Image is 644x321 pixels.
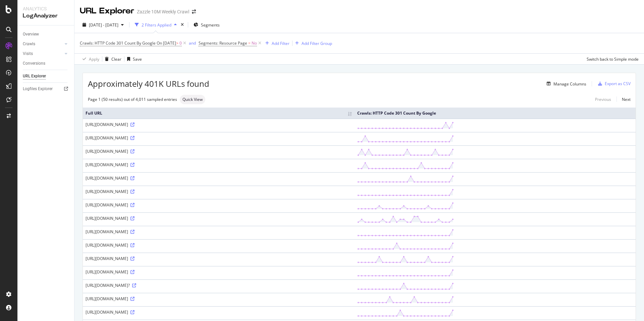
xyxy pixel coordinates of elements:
button: 2 Filters Applied [132,19,179,30]
a: Logfiles Explorer [23,85,69,92]
div: Add Filter Group [302,41,332,46]
div: [URL][DOMAIN_NAME] [86,202,352,208]
div: [URL][DOMAIN_NAME] [86,122,352,127]
iframe: Intercom live chat [621,298,637,314]
div: Switch back to Simple mode [587,56,639,62]
div: [URL][DOMAIN_NAME] [86,189,352,194]
th: Full URL: activate to sort column ascending [83,108,355,119]
th: Crawls: HTTP Code 301 Count By Google [355,108,636,119]
div: [URL][DOMAIN_NAME]? [86,282,352,288]
a: Conversions [23,60,69,67]
div: [URL][DOMAIN_NAME] [86,256,352,261]
button: Segments [191,19,222,30]
span: [DATE] - [DATE] [89,22,118,28]
div: Overview [23,31,39,38]
span: = [248,40,251,46]
div: [URL][DOMAIN_NAME] [86,162,352,168]
div: neutral label [180,95,205,104]
div: times [179,21,185,28]
span: No [252,39,257,48]
div: [URL][DOMAIN_NAME] [86,175,352,181]
div: Page 1 (50 results) out of 4,011 sampled entries [88,97,177,102]
button: Switch back to Simple mode [584,54,639,64]
span: Crawls: HTTP Code 301 Count By Google [80,40,156,46]
div: [URL][DOMAIN_NAME] [86,135,352,141]
div: Crawls [23,41,35,48]
div: arrow-right-arrow-left [192,9,196,14]
span: Segments [201,22,220,28]
div: Analytics [23,5,69,12]
button: Clear [102,54,121,64]
button: Export as CSV [595,78,631,89]
div: Manage Columns [553,81,586,87]
div: Save [133,56,142,62]
div: [URL][DOMAIN_NAME] [86,242,352,248]
div: Conversions [23,60,45,67]
div: Logfiles Explorer [23,85,53,92]
div: Zazzle 10M Weekly Crawl [137,8,189,15]
button: Apply [80,54,99,64]
span: > [176,40,178,46]
a: URL Explorer [23,73,69,80]
div: [URL][DOMAIN_NAME] [86,148,352,154]
a: Next [616,94,631,104]
div: Clear [111,56,121,62]
div: URL Explorer [23,73,46,80]
button: [DATE] - [DATE] [80,19,126,30]
a: Overview [23,31,69,38]
a: Visits [23,50,63,57]
span: Approximately 401K URLs found [88,78,209,89]
span: Segments: Resource Page [199,40,247,46]
div: Export as CSV [605,81,631,86]
div: [URL][DOMAIN_NAME] [86,269,352,275]
span: 0 [179,39,182,48]
a: Crawls [23,41,63,48]
div: LogAnalyzer [23,12,69,20]
div: and [189,40,196,46]
div: [URL][DOMAIN_NAME] [86,215,352,221]
button: Save [124,54,142,64]
button: Manage Columns [544,80,586,88]
button: Add Filter Group [292,39,332,47]
div: [URL][DOMAIN_NAME] [86,296,352,302]
span: Quick View [182,98,203,102]
div: 2 Filters Applied [142,22,171,28]
div: Visits [23,50,33,57]
div: Apply [89,56,99,62]
div: Add Filter [272,41,289,46]
button: and [189,40,196,46]
div: [URL][DOMAIN_NAME] [86,229,352,235]
div: [URL][DOMAIN_NAME] [86,309,352,315]
div: URL Explorer [80,5,134,17]
span: On [DATE] [157,40,176,46]
button: Add Filter [263,39,289,47]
